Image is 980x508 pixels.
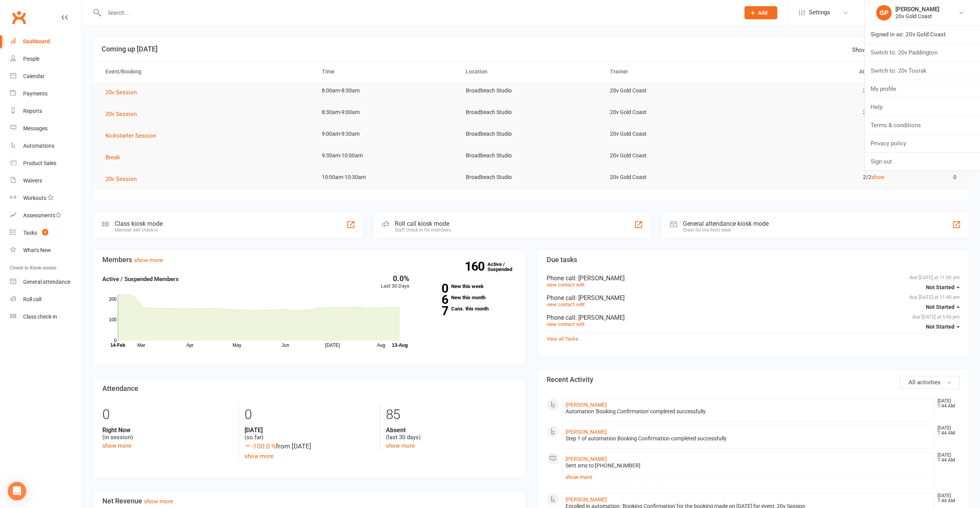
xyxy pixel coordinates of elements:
[386,403,516,426] div: 85
[421,305,448,317] strong: 7
[865,80,980,98] a: My profile
[8,482,26,500] div: Open Intercom Messenger
[10,189,82,207] a: Workouts
[10,291,82,308] a: Roll call
[23,125,48,131] div: Messages
[99,62,315,82] th: Event/Booking
[926,284,955,290] span: Not Started
[102,7,734,18] input: Search...
[23,56,39,62] div: People
[10,224,82,242] a: Tasks 4
[395,227,451,233] div: Staff check-in for members
[315,103,459,121] td: 8:30am-9:00am
[102,256,516,264] h3: Members
[10,172,82,189] a: Waivers
[105,176,137,182] span: 20v Session
[102,497,516,505] h3: Net Revenue
[386,442,415,449] a: show more
[315,168,459,186] td: 10:00am-10:30am
[315,147,459,165] td: 9:30am-10:00am
[566,462,640,469] span: Sent sms to [PHONE_NUMBER]
[105,154,120,161] span: Break
[747,82,891,100] td: 2/2
[421,283,448,294] strong: 0
[23,212,61,218] div: Assessments
[891,168,963,186] td: 0
[576,282,584,288] a: edit
[10,137,82,155] a: Automations
[102,385,516,392] h3: Attendance
[747,62,891,82] th: Attendees
[23,177,42,184] div: Waivers
[23,160,56,166] div: Product Sales
[105,131,161,140] button: Kickstarter Session
[421,306,516,311] a: 7Canx. this month
[566,429,607,435] a: [PERSON_NAME]
[315,82,459,100] td: 8:00am-8:30am
[566,435,931,442] div: Step 1 of automation Booking Confirmation completed successfully
[102,426,233,441] div: (in session)
[245,426,374,441] div: (so far)
[105,132,156,139] span: Kickstarter Session
[865,98,980,116] a: Help
[566,408,931,415] div: Automation 'Booking Confirmation' completed successfully
[10,85,82,102] a: Payments
[459,125,603,143] td: Broadbeach Studio
[865,135,980,152] a: Privacy policy
[909,379,941,386] span: All activities
[865,116,980,134] a: Terms & conditions
[575,314,625,321] span: : [PERSON_NAME]
[747,103,891,121] td: 2/2
[421,284,516,289] a: 0New this week
[575,294,625,302] span: : [PERSON_NAME]
[852,45,960,55] div: Show the next events for [DATE]
[926,304,955,310] span: Not Started
[421,295,516,300] a: 6New this month
[9,8,29,27] a: Clubworx
[245,426,374,434] strong: [DATE]
[10,33,82,50] a: Dashboard
[934,493,959,503] time: [DATE] 7:44 AM
[10,155,82,172] a: Product Sales
[566,496,607,503] a: [PERSON_NAME]
[758,10,768,16] span: Add
[459,147,603,165] td: Broadbeach Studio
[102,442,131,449] a: show more
[23,314,57,320] div: Class check-in
[105,153,126,162] button: Break
[566,402,607,408] a: [PERSON_NAME]
[10,207,82,224] a: Assessments
[459,168,603,186] td: Broadbeach Studio
[547,314,960,321] div: Phone call
[245,403,374,426] div: 0
[465,261,487,272] strong: 160
[245,442,276,450] span: -100.0 %
[547,336,578,342] a: View all Tasks
[547,256,960,264] h3: Due tasks
[459,82,603,100] td: Broadbeach Studio
[895,13,939,20] div: 20v Gold Coast
[934,453,959,463] time: [DATE] 7:44 AM
[23,279,70,285] div: General attendance
[926,280,960,294] button: Not Started
[23,73,45,79] div: Calendar
[23,90,48,97] div: Payments
[105,111,137,118] span: 20v Session
[747,147,891,165] td: 0/2
[547,274,960,282] div: Phone call
[105,88,142,97] button: 20v Session
[566,472,931,482] a: show more
[421,294,448,305] strong: 6
[23,38,50,44] div: Dashboard
[747,168,891,186] td: 2/2
[102,403,233,426] div: 0
[10,273,82,291] a: General attendance kiosk mode
[683,227,768,233] div: Great for the front desk
[547,376,960,384] h3: Recent Activity
[603,125,747,143] td: 20v Gold Coast
[386,426,516,441] div: (last 30 days)
[934,426,959,436] time: [DATE] 7:44 AM
[547,302,574,307] a: view contact
[865,26,980,43] a: Signed in as: 20v Gold Coast
[23,296,41,302] div: Roll call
